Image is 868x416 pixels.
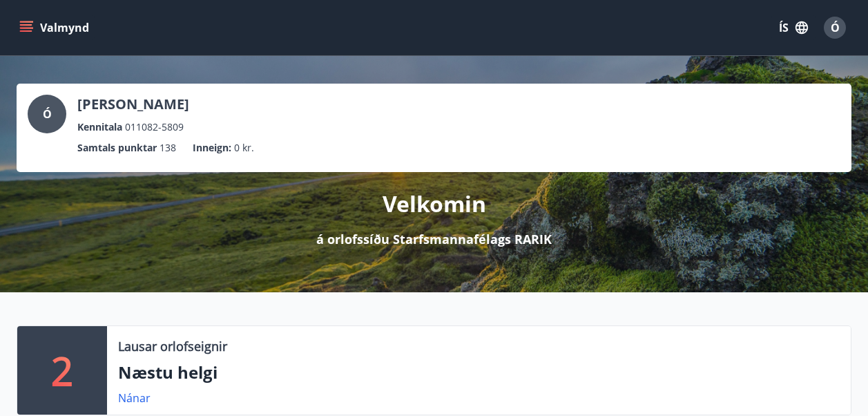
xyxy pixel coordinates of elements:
[17,15,95,40] button: menu
[118,337,227,355] p: Lausar orlofseignir
[77,120,122,135] p: Kennitala
[316,230,552,248] p: á orlofssíðu Starfsmannafélags RARIK
[118,390,151,406] a: Nánar
[118,361,840,384] p: Næstu helgi
[51,344,73,397] p: 2
[160,140,176,155] span: 138
[193,140,231,155] p: Inneign :
[383,189,486,219] p: Velkomin
[818,11,851,44] button: Ó
[831,20,840,35] span: Ó
[125,120,184,135] span: 011082-5809
[234,140,254,155] span: 0 kr.
[77,140,157,155] p: Samtals punktar
[43,106,52,122] span: Ó
[771,15,816,40] button: ÍS
[77,95,189,114] p: [PERSON_NAME]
